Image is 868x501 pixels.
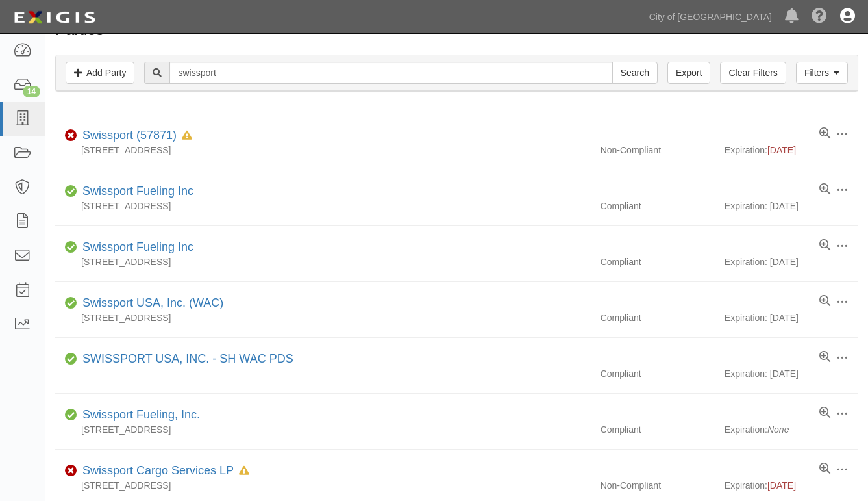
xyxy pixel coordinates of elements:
[767,424,789,435] i: None
[591,311,725,324] div: Compliant
[725,255,858,268] div: Expiration: [DATE]
[66,62,134,84] a: Add Party
[725,311,858,324] div: Expiration: [DATE]
[65,243,77,252] i: Compliant
[182,131,192,140] i: In Default since 09/22/2025
[725,479,858,492] div: Expiration:
[796,62,848,84] a: Filters
[667,62,710,84] a: Export
[82,352,293,365] a: SWISSPORT USA, INC. - SH WAC PDS
[725,144,858,157] div: Expiration:
[82,185,193,198] a: Swissport Fueling Inc
[725,199,858,212] div: Expiration: [DATE]
[65,467,77,476] i: Non-Compliant
[77,295,223,312] div: Swissport USA, Inc. (WAC)
[55,199,591,212] div: [STREET_ADDRESS]
[55,423,591,436] div: [STREET_ADDRESS]
[65,299,77,308] i: Compliant
[77,127,192,144] div: Swissport (57871)
[77,183,193,200] div: Swissport Fueling Inc
[812,9,827,25] i: Help Center - Complianz
[77,351,293,368] div: SWISSPORT USA, INC. - SH WAC PDS
[819,351,830,364] a: View results summary
[819,295,830,308] a: View results summary
[77,407,200,424] div: Swissport Fueling, Inc.
[591,255,725,268] div: Compliant
[23,86,40,97] div: 14
[591,479,725,492] div: Non-Compliant
[819,407,830,420] a: View results summary
[725,423,858,436] div: Expiration:
[55,144,591,157] div: [STREET_ADDRESS]
[55,255,591,268] div: [STREET_ADDRESS]
[819,127,830,140] a: View results summary
[82,129,177,142] a: Swissport (57871)
[55,311,591,324] div: [STREET_ADDRESS]
[720,62,786,84] a: Clear Filters
[82,464,234,477] a: Swissport Cargo Services LP
[82,296,223,309] a: Swissport USA, Inc. (WAC)
[591,423,725,436] div: Compliant
[82,240,193,253] a: Swissport Fueling Inc
[591,199,725,212] div: Compliant
[55,479,591,492] div: [STREET_ADDRESS]
[612,62,658,84] input: Search
[767,145,796,155] span: [DATE]
[65,411,77,420] i: Compliant
[65,131,77,140] i: Non-Compliant
[10,6,99,29] img: logo-5460c22ac91f19d4615b14bd174203de0afe785f0fc80cf4dbbc73dc1793850b.png
[77,463,249,480] div: Swissport Cargo Services LP
[591,144,725,157] div: Non-Compliant
[591,367,725,380] div: Compliant
[77,239,193,256] div: Swissport Fueling Inc
[767,480,796,491] span: [DATE]
[819,183,830,196] a: View results summary
[819,463,830,476] a: View results summary
[65,355,77,364] i: Compliant
[643,4,778,30] a: City of [GEOGRAPHIC_DATA]
[725,367,858,380] div: Expiration: [DATE]
[169,62,612,84] input: Search
[239,467,249,476] i: In Default since 09/22/2025
[82,408,200,421] a: Swissport Fueling, Inc.
[65,187,77,196] i: Compliant
[819,239,830,252] a: View results summary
